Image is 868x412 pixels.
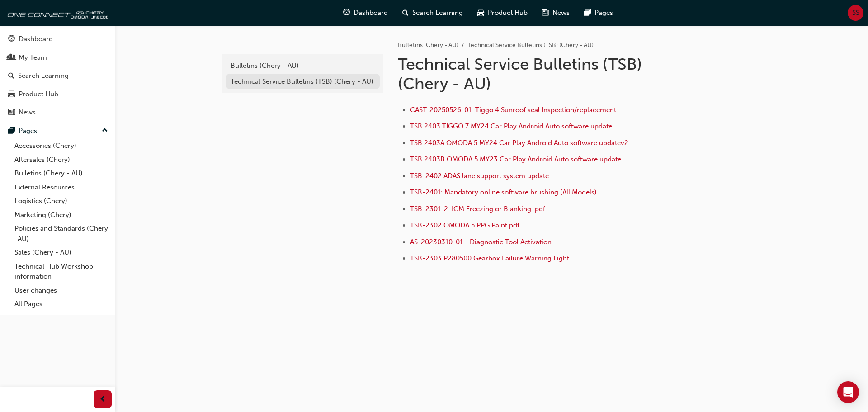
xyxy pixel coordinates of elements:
[11,153,112,167] a: Aftersales (Chery)
[410,254,569,262] a: TSB-2303 P280500 Gearbox Failure Warning Light
[4,31,112,47] a: Dashboard
[4,29,112,123] button: DashboardMy TeamSearch LearningProduct HubNews
[398,41,458,49] a: Bulletins (Chery - AU)
[19,107,36,118] div: News
[410,172,549,180] a: TSB-2402 ADAS lane support system update
[577,4,620,22] a: pages-iconPages
[535,4,577,22] a: news-iconNews
[226,58,380,74] a: Bulletins (Chery - AU)
[11,180,112,194] a: External Resources
[11,222,112,246] a: Policies and Standards (Chery -AU)
[410,221,519,229] a: TSB-2302 OMODA 5 PPG Paint.pdf
[594,8,613,18] span: Pages
[8,72,14,80] span: search-icon
[410,106,616,114] a: CAST-20250526-01: Tiggo 4 Sunroof seal Inspection/replacement
[18,71,69,81] div: Search Learning
[8,109,15,117] span: news-icon
[410,139,628,147] a: TSB 2403A OMODA 5 MY24 Car Play Android Auto software updatev2
[5,4,108,22] img: oneconnect
[19,126,37,136] div: Pages
[470,4,535,22] a: car-iconProduct Hub
[488,8,528,18] span: Product Hub
[11,194,112,208] a: Logistics (Chery)
[102,125,108,137] span: up-icon
[410,238,552,246] a: AS-20230310-01 - Diagnostic Tool Activation
[402,7,409,19] span: search-icon
[8,54,15,62] span: people-icon
[336,4,395,22] a: guage-iconDashboard
[395,4,470,22] a: search-iconSearch Learning
[412,8,463,18] span: Search Learning
[11,297,112,311] a: All Pages
[467,40,594,51] li: Technical Service Bulletins (TSB) (Chery - AU)
[19,52,47,63] div: My Team
[552,8,570,18] span: News
[226,74,380,90] a: Technical Service Bulletins (TSB) (Chery - AU)
[410,122,612,130] a: TSB 2403 TIGGO 7 MY24 Car Play Android Auto software update
[4,123,112,139] button: Pages
[11,166,112,180] a: Bulletins (Chery - AU)
[4,104,112,121] a: News
[398,54,694,94] h1: Technical Service Bulletins (TSB) (Chery - AU)
[11,260,112,284] a: Technical Hub Workshop information
[8,90,15,99] span: car-icon
[4,86,112,103] a: Product Hub
[99,394,106,405] span: prev-icon
[410,188,597,196] a: TSB-2401: Mandatory online software brushing (All Models)
[848,5,863,21] button: SS
[584,7,591,19] span: pages-icon
[4,49,112,66] a: My Team
[11,139,112,153] a: Accessories (Chery)
[410,205,545,213] a: TSB-2301-2: ICM Freezing or Blanking .pdf
[4,67,112,84] a: Search Learning
[231,76,375,87] div: Technical Service Bulletins (TSB) (Chery - AU)
[19,89,58,99] div: Product Hub
[354,8,388,18] span: Dashboard
[837,381,859,403] div: Open Intercom Messenger
[8,35,15,43] span: guage-icon
[231,61,375,71] div: Bulletins (Chery - AU)
[542,7,549,19] span: news-icon
[11,246,112,260] a: Sales (Chery - AU)
[410,155,621,163] a: TSB 2403B OMODA 5 MY23 Car Play Android Auto software update
[11,208,112,222] a: Marketing (Chery)
[852,8,859,18] span: SS
[477,7,484,19] span: car-icon
[343,7,350,19] span: guage-icon
[8,127,15,135] span: pages-icon
[11,284,112,298] a: User changes
[19,34,53,44] div: Dashboard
